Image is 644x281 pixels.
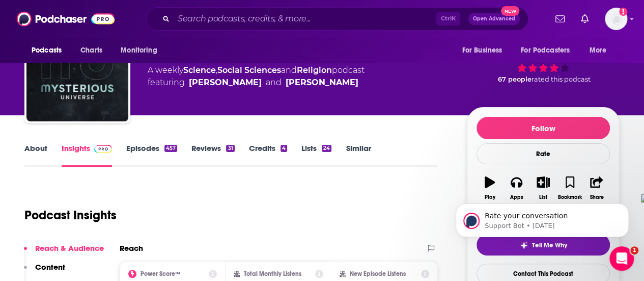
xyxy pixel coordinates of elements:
span: Logged in as amandawoods [605,8,627,30]
img: Podchaser - Follow, Share and Rate Podcasts [17,9,115,29]
div: Search podcasts, credits, & more... [146,7,528,31]
span: More [590,43,607,58]
iframe: Intercom notifications message [440,182,644,253]
p: Content [35,262,65,272]
a: Lists24 [301,143,331,167]
button: Apps [503,170,529,207]
div: [PERSON_NAME] [189,76,262,89]
h2: Total Monthly Listens [244,270,301,277]
div: 24 [322,145,331,152]
h2: New Episode Listens [350,270,406,277]
span: and [266,76,282,89]
button: List [530,170,556,207]
button: Open AdvancedNew [468,13,520,25]
button: Bookmark [556,170,583,207]
img: Podchaser Pro [94,145,112,153]
button: Show profile menu [605,8,627,30]
button: open menu [24,41,75,60]
span: rated this podcast [531,75,591,83]
a: Show notifications dropdown [551,10,569,28]
a: About [24,143,47,167]
button: open menu [514,41,584,60]
a: InsightsPodchaser Pro [62,143,112,167]
iframe: Intercom live chat [609,246,634,271]
button: open menu [114,41,170,60]
span: 1 [630,246,638,254]
span: Monitoring [121,43,157,58]
div: Rate [477,143,610,164]
h1: Podcast Insights [24,208,117,223]
a: Social Sciences [217,65,281,75]
span: Charts [80,43,102,58]
span: and [281,65,297,75]
a: Episodes457 [126,143,177,167]
img: Mysterious Universe [26,19,128,121]
span: New [501,6,519,16]
a: Science [183,65,216,75]
a: Reviews31 [191,143,234,167]
span: featuring [148,76,365,89]
span: For Business [462,43,502,58]
span: 67 people [498,75,531,83]
svg: Add a profile image [619,8,627,16]
div: 4 [281,145,287,152]
p: Reach & Audience [35,243,104,253]
a: Credits4 [249,143,287,167]
div: 457 [164,145,177,152]
div: 31 [226,145,234,152]
a: Charts [74,41,108,60]
a: Show notifications dropdown [577,10,593,28]
h2: Reach [120,243,143,253]
img: User Profile [605,8,627,30]
button: open menu [582,41,620,60]
div: A weekly podcast [148,64,365,89]
span: For Podcasters [521,43,570,58]
button: Play [477,170,503,207]
h2: Power Score™ [141,270,180,277]
button: Reach & Audience [24,243,104,262]
span: Podcasts [32,43,62,58]
span: Open Advanced [473,16,515,21]
span: , [216,65,217,75]
span: Ctrl K [436,12,460,25]
a: Similar [346,143,371,167]
button: Content [24,262,65,281]
button: open menu [455,41,515,60]
div: [PERSON_NAME] [286,76,358,89]
a: Religion [297,65,332,75]
input: Search podcasts, credits, & more... [174,11,436,27]
button: Share [583,170,610,207]
button: Follow [477,117,610,139]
